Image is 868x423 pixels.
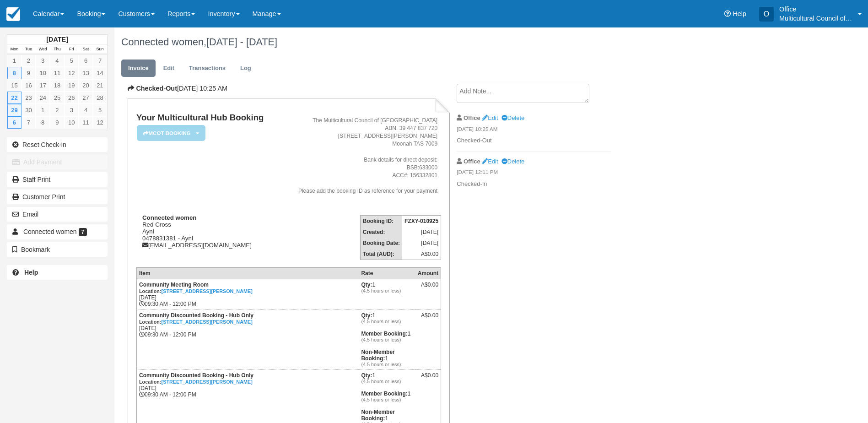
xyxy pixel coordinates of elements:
em: [DATE] 12:11 PM [457,168,611,179]
a: Staff Print [7,172,108,187]
p: Multicultural Council of [GEOGRAPHIC_DATA] [779,14,852,23]
strong: [DATE] [46,36,68,43]
a: Edit [482,114,498,121]
td: [DATE] [402,227,441,238]
a: 25 [50,92,64,104]
button: Email [7,207,108,222]
a: Customer Print [7,190,108,204]
td: A$0.00 [402,249,441,260]
a: Delete [501,158,524,165]
a: 22 [7,92,22,104]
td: 1 1 1 [359,310,415,370]
a: [STREET_ADDRESS][PERSON_NAME] [162,319,253,325]
a: 8 [36,116,50,129]
a: 9 [22,67,36,79]
a: 4 [50,54,64,67]
a: 7 [93,54,107,67]
span: [DATE] - [DATE] [206,36,277,48]
span: Help [733,10,746,17]
th: Wed [36,44,50,54]
strong: Qty [361,282,372,288]
a: 21 [93,79,107,92]
div: O [759,7,774,22]
a: 12 [93,116,107,129]
a: 26 [65,92,79,104]
a: 5 [93,104,107,116]
strong: Community Discounted Booking - Hub Only [139,372,253,385]
th: Rate [359,268,415,279]
a: Delete [501,114,524,121]
a: 1 [7,54,22,67]
em: (4.5 hours or less) [361,337,413,342]
em: (4.5 hours or less) [361,379,413,384]
a: Edit [156,60,181,77]
h1: Connected women, [121,37,759,48]
a: 6 [7,116,22,129]
a: 19 [65,79,79,92]
a: Log [233,60,258,77]
em: (4.5 hours or less) [361,397,413,402]
a: 3 [65,104,79,116]
a: Edit [482,158,498,165]
a: 1 [36,104,50,116]
th: Total (AUD): [360,249,402,260]
a: Transactions [182,60,232,77]
a: 13 [79,67,93,79]
div: A$0.00 [418,372,438,386]
a: 20 [79,79,93,92]
th: Sun [93,44,107,54]
strong: Community Meeting Room [139,282,253,294]
strong: Non-Member Booking [361,409,394,422]
th: Fri [65,44,79,54]
h1: Your Multicultural Hub Booking [136,113,278,123]
a: 2 [50,104,64,116]
em: (4.5 hours or less) [361,288,413,293]
a: 15 [7,79,22,92]
button: Reset Check-in [7,137,108,152]
a: 4 [79,104,93,116]
strong: Qty [361,372,372,379]
img: checkfront-main-nav-mini-logo.png [6,7,20,21]
span: 7 [79,228,87,236]
a: Connected women 7 [7,224,108,239]
a: 3 [36,54,50,67]
a: 14 [93,67,107,79]
p: Checked-Out [457,136,611,145]
a: 8 [7,67,22,79]
td: [DATE] 09:30 AM - 12:00 PM [136,310,359,370]
button: Bookmark [7,242,108,257]
a: 6 [79,54,93,67]
strong: Member Booking [361,390,407,397]
a: 11 [79,116,93,129]
a: 24 [36,92,50,104]
p: Office [779,5,852,14]
address: The Multicultural Council of [GEOGRAPHIC_DATA] ABN: 39 447 837 720 [STREET_ADDRESS][PERSON_NAME] ... [282,117,437,195]
a: 18 [50,79,64,92]
span: Connected women [23,228,77,235]
div: A$0.00 [418,282,438,295]
th: Booking ID: [360,216,402,227]
a: 23 [22,92,36,104]
th: Item [136,268,359,279]
b: Help [24,269,38,276]
a: 28 [93,92,107,104]
em: (4.5 hours or less) [361,319,413,324]
a: 7 [22,116,36,129]
th: Amount [415,268,441,279]
a: 11 [50,67,64,79]
em: (4.5 hours or less) [361,362,413,367]
th: Mon [7,44,22,54]
strong: FZXY-010925 [404,218,438,224]
td: [DATE] [402,238,441,249]
strong: Qty [361,312,372,319]
a: 10 [65,116,79,129]
small: Location: [139,288,253,294]
i: Help [724,11,731,17]
strong: Member Booking [361,331,407,337]
td: 1 [359,279,415,310]
a: 2 [22,54,36,67]
strong: Office [464,158,480,165]
strong: Connected women [142,214,196,221]
a: 16 [22,79,36,92]
strong: Non-Member Booking [361,349,394,362]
